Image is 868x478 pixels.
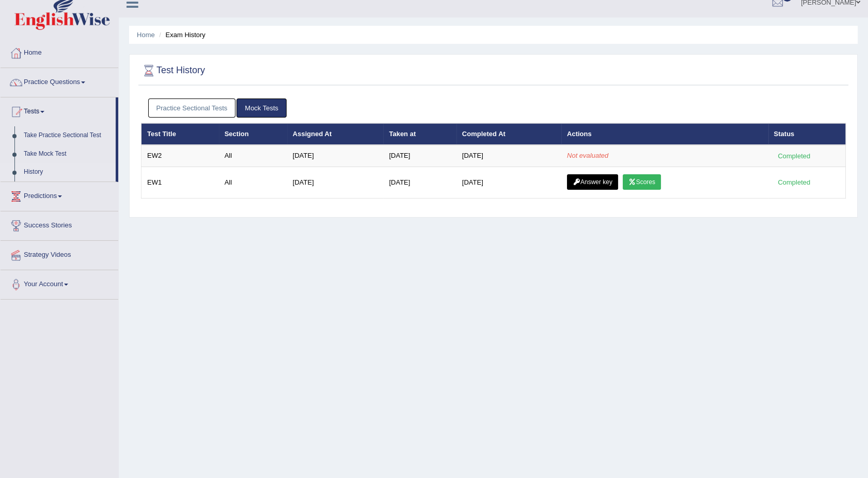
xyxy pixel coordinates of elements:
[156,30,206,40] li: Exam History
[236,98,287,118] a: Mock Tests
[1,182,118,208] a: Predictions
[456,123,561,145] th: Completed At
[774,177,814,188] div: Completed
[141,63,205,78] h2: Test History
[19,163,116,182] a: History
[383,167,456,198] td: [DATE]
[19,145,116,163] a: Take Mock Test
[1,68,118,94] a: Practice Questions
[141,145,219,167] td: EW2
[1,270,118,296] a: Your Account
[219,123,287,145] th: Section
[219,145,287,167] td: All
[19,126,116,145] a: Take Practice Sectional Test
[768,123,846,145] th: Status
[141,123,219,145] th: Test Title
[561,123,768,145] th: Actions
[287,145,384,167] td: [DATE]
[287,123,384,145] th: Assigned At
[383,123,456,145] th: Taken at
[148,98,236,118] a: Practice Sectional Tests
[383,145,456,167] td: [DATE]
[287,167,384,198] td: [DATE]
[567,152,608,159] em: Not evaluated
[1,241,118,267] a: Strategy Videos
[456,145,561,167] td: [DATE]
[774,151,814,161] div: Completed
[1,97,116,123] a: Tests
[567,174,618,190] a: Answer key
[1,211,118,237] a: Success Stories
[456,167,561,198] td: [DATE]
[623,174,661,190] a: Scores
[141,167,219,198] td: EW1
[1,39,118,64] a: Home
[137,31,155,39] a: Home
[219,167,287,198] td: All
